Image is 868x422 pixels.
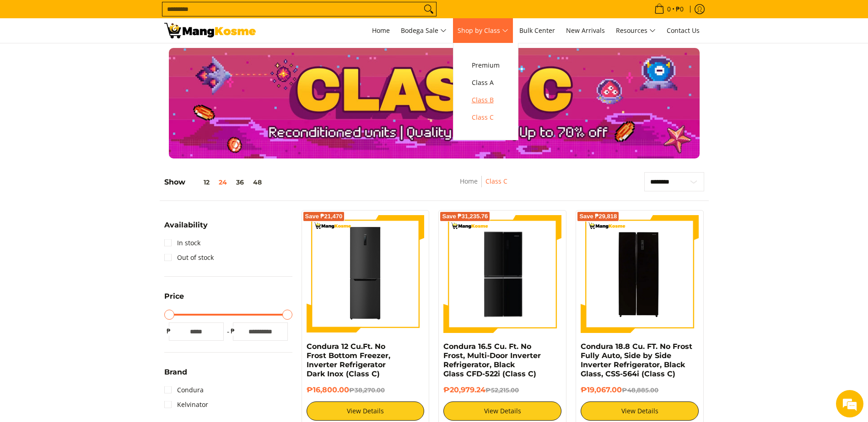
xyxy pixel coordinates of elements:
nav: Breadcrumbs [406,176,562,196]
span: Save ₱29,818 [579,214,617,219]
a: Kelvinator [164,397,208,412]
h6: ₱16,800.00 [307,385,425,395]
a: Class C [485,177,507,185]
a: Out of stock [164,250,214,265]
img: Condura 18.8 Cu. FT. No Frost Fully Auto, Side by Side Inverter Refrigerator, Black Glass, CSS-56... [581,215,699,333]
h5: Show [164,178,266,187]
a: View Details [307,401,425,421]
a: Shop by Class [453,18,513,43]
span: Bodega Sale [401,25,447,37]
a: Condura 16.5 Cu. Ft. No Frost, Multi-Door Inverter Refrigerator, Black Glass CFD-522i (Class C) [443,342,541,378]
summary: Open [164,369,187,383]
span: Class B [472,95,500,106]
span: Bulk Center [519,26,555,35]
h6: ₱19,067.00 [581,385,699,395]
img: condura-no-frost-inverter-bottom-freezer-refrigerator-9-cubic-feet-class-c-mang-kosme [307,215,425,333]
a: Home [460,177,478,185]
a: Home [367,18,394,43]
span: Shop by Class [458,25,508,37]
summary: Open [164,222,208,236]
span: Resources [616,25,656,37]
img: Condura 16.5 Cu. Ft. No Frost, Multi-Door Inverter Refrigerator, Black Glass CFD-522i (Class C) [443,216,561,332]
nav: Main Menu [265,18,704,43]
a: Resources [611,18,660,43]
a: Class C [467,109,504,126]
span: Price [164,293,184,300]
button: Search [421,2,436,16]
summary: Open [164,293,184,307]
a: Class A [467,74,504,91]
a: View Details [443,401,561,421]
button: 12 [185,179,214,186]
span: Save ₱21,470 [305,214,343,219]
del: ₱52,215.00 [485,386,519,394]
button: 36 [232,179,248,186]
span: Contact Us [667,26,700,35]
a: Class B [467,91,504,109]
span: ₱ [228,327,237,336]
a: Premium [467,57,504,74]
a: Condura 12 Cu.Ft. No Frost Bottom Freezer, Inverter Refrigerator Dark Inox (Class C) [307,342,390,378]
img: Class C Home &amp; Business Appliances: Up to 70% Off l Mang Kosme [164,23,256,38]
a: Bodega Sale [396,18,451,43]
a: Contact Us [662,18,704,43]
del: ₱48,885.00 [622,386,658,394]
span: Save ₱31,235.76 [442,214,488,219]
span: ₱0 [674,6,685,12]
a: New Arrivals [561,18,609,43]
a: Bulk Center [515,18,560,43]
span: 0 [666,6,672,12]
span: New Arrivals [566,26,605,35]
button: 24 [214,179,232,186]
h6: ₱20,979.24 [443,385,561,395]
del: ₱38,270.00 [349,386,385,394]
span: ₱ [164,327,173,336]
a: Condura 18.8 Cu. FT. No Frost Fully Auto, Side by Side Inverter Refrigerator, Black Glass, CSS-56... [581,342,692,378]
span: Premium [472,60,500,71]
span: Class C [472,112,500,123]
span: Availability [164,222,208,229]
a: In stock [164,236,200,250]
span: Brand [164,369,187,376]
span: Class A [472,77,500,89]
span: Home [372,26,390,35]
a: View Details [581,401,699,421]
span: • [652,4,686,14]
button: 48 [248,179,266,186]
a: Condura [164,383,204,397]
